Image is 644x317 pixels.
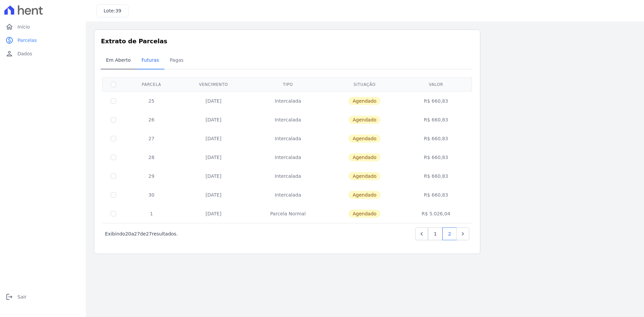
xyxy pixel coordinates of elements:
a: Next [457,227,469,240]
span: Agendado [348,191,380,199]
th: Vencimento [179,77,248,91]
span: Futuras [138,53,163,67]
span: 27 [146,231,152,236]
td: 25 [124,91,179,110]
span: Agendado [348,210,380,218]
td: Intercalada [248,148,328,167]
td: [DATE] [179,129,248,148]
td: R$ 660,83 [401,148,471,167]
td: R$ 660,83 [401,129,471,148]
i: home [5,23,13,31]
td: R$ 660,83 [401,186,471,204]
span: 20 [125,231,131,236]
a: personDados [3,47,83,60]
th: Parcela [124,77,179,91]
a: Em Aberto [101,52,136,69]
span: Início [17,23,30,30]
th: Situação [328,77,401,91]
span: Sair [17,294,26,300]
span: Agendado [348,97,380,105]
td: [DATE] [179,110,248,129]
i: paid [5,36,13,44]
span: Agendado [348,135,380,143]
td: [DATE] [179,148,248,167]
td: [DATE] [179,91,248,110]
td: [DATE] [179,204,248,223]
td: 29 [124,167,179,186]
td: 27 [124,129,179,148]
span: Agendado [348,172,380,180]
a: Previous [415,227,428,240]
span: Parcelas [17,37,37,44]
a: paidParcelas [3,34,83,47]
td: 30 [124,186,179,204]
h3: Lote: [104,7,121,14]
td: [DATE] [179,167,248,186]
td: 26 [124,110,179,129]
span: 27 [134,231,140,236]
span: 39 [115,8,121,13]
td: R$ 5.026,04 [401,204,471,223]
h3: Extrato de Parcelas [101,37,473,46]
a: logoutSair [3,290,83,304]
a: homeInício [3,20,83,34]
a: 2 [442,227,457,240]
td: 28 [124,148,179,167]
th: Tipo [248,77,328,91]
span: Em Aberto [102,53,135,67]
i: logout [5,293,13,301]
i: person [5,50,13,58]
td: R$ 660,83 [401,110,471,129]
td: Parcela Normal [248,204,328,223]
td: Intercalada [248,129,328,148]
th: Valor [401,77,471,91]
a: Pagas [164,52,189,69]
p: Exibindo a de resultados. [105,230,178,237]
td: R$ 660,83 [401,91,471,110]
td: Intercalada [248,91,328,110]
a: Futuras [136,52,164,69]
td: [DATE] [179,186,248,204]
td: Intercalada [248,167,328,186]
span: Agendado [348,116,380,124]
span: Dados [17,50,32,57]
a: 1 [428,227,442,240]
td: Intercalada [248,186,328,204]
td: R$ 660,83 [401,167,471,186]
span: Pagas [166,53,187,67]
td: Intercalada [248,110,328,129]
span: Agendado [348,153,380,161]
td: 1 [124,204,179,223]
